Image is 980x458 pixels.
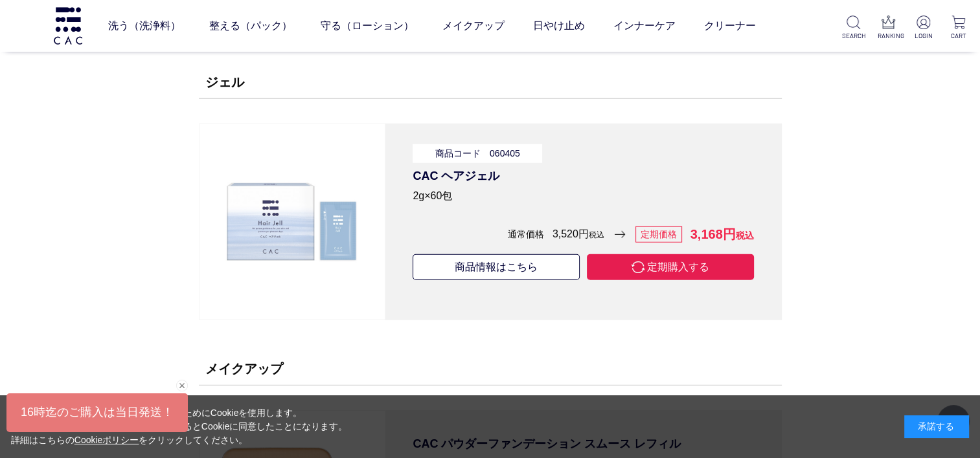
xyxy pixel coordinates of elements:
a: LOGIN [912,16,935,41]
a: メイクアップ [442,8,504,44]
p: LOGIN [912,31,935,41]
a: RANKING [877,16,900,41]
a: 守る（ローション） [320,8,413,44]
span: 円 [553,226,604,242]
p: CART [947,31,970,41]
p: SEARCH [842,31,865,41]
div: 承諾する [904,415,969,438]
a: インナーケア [613,8,675,44]
span: 税込 [736,230,754,241]
a: 整える（パック） [209,8,291,44]
img: logo [52,7,84,44]
span: 3,168 [690,227,723,241]
a: Cookieポリシー [74,435,139,445]
h4: ジェル [199,72,782,99]
p: CAC ヘアジェル [413,168,753,185]
span: 3,520 [553,228,578,239]
span: 税込 [589,230,604,239]
a: SEARCH [842,16,865,41]
span: 定期価格 [635,226,682,243]
a: クリーナー [703,8,755,44]
a: 日やけ止め [532,8,584,44]
img: CAC ヘアジェル [212,142,372,301]
a: 商品情報はこちら [413,254,580,280]
a: 洗う（洗浄料） [108,8,180,44]
img: → [615,231,625,237]
a: 商品コード 060405 CAC ヘアジェル 2g×60包 [413,144,753,204]
button: 定期購入する [587,254,754,280]
span: 円 [690,224,754,244]
p: 商品コード 060405 [413,144,542,163]
span: 通常価格 [508,228,544,241]
p: RANKING [877,31,900,41]
h4: メイクアップ [199,359,782,386]
p: 2g×60包 [413,188,753,204]
a: CART [947,16,970,41]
